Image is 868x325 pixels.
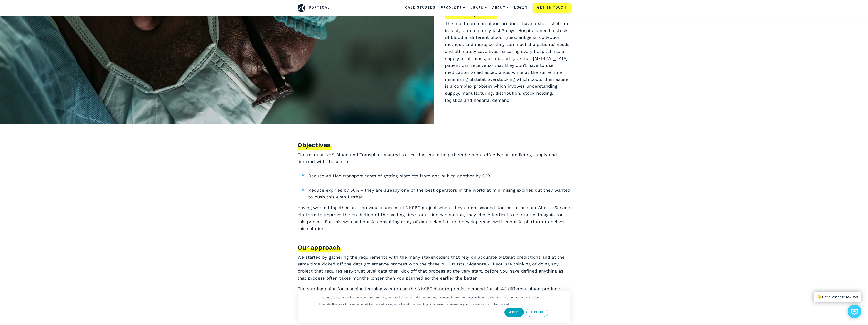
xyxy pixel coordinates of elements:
[405,5,435,11] a: Case Studies
[298,204,571,239] p: Having worked together on a previous successful NHSBT project where they commissioned Kortical to...
[298,141,332,150] h3: Objectives
[298,151,571,165] p: The team at NHS Blood and Transplant wanted to test if AI could help them be more effective at pr...
[308,173,571,180] li: Reduce Ad Hoc transport costs of getting platelets from one hub to another by 50%
[526,308,548,317] a: Decline
[319,296,539,299] p: This website stores cookies on your computer. They are used to collect information about how you ...
[298,285,571,313] p: The starting point for machine learning was to use the NHSBT data to predict demand for all 40 di...
[309,5,330,11] a: Kortical
[308,187,571,201] li: Reduce expiries by 50% - they are already one of the best operators in the world at minimising ex...
[492,2,509,14] a: About
[298,244,341,252] h3: Our approach
[445,20,571,104] p: The most common blood products have a short shelf life, in fact, platelets only last 7 days. Hosp...
[298,254,571,282] p: We started by gathering the requirements with the many stakeholders that rely on accurate platele...
[514,5,527,11] a: Login
[441,2,465,14] a: Products
[504,308,524,317] a: Accept
[319,303,510,306] p: If you decline, your information won’t be tracked, a single cookie will be used in your browser t...
[533,3,570,13] a: Get in touch
[470,2,487,14] a: Learn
